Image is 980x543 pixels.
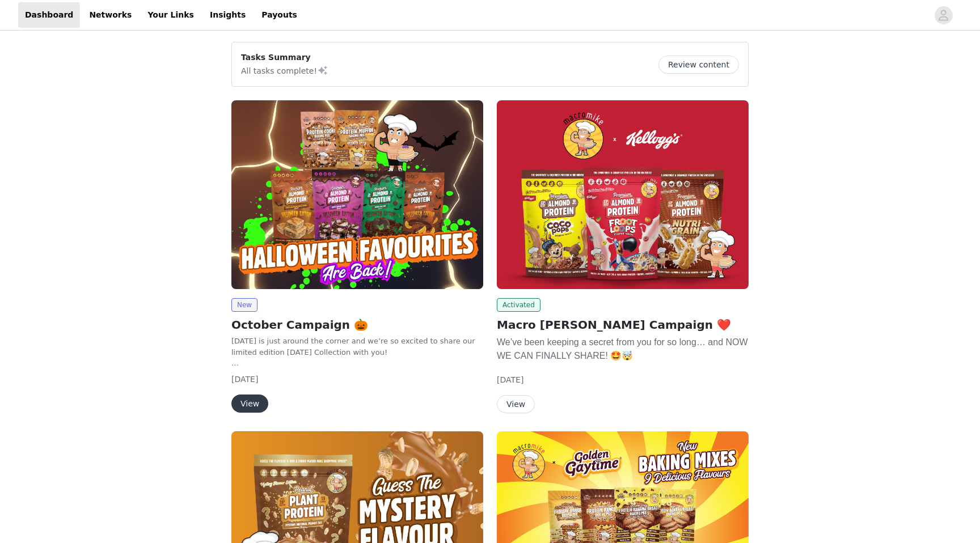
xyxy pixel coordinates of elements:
h2: Macro [PERSON_NAME] Campaign ❤️ [497,316,749,333]
button: Review content [658,56,739,74]
button: View [497,395,535,413]
span: Activated [497,298,540,312]
a: Payouts [255,2,304,28]
span: New [231,298,257,312]
a: Dashboard [18,2,80,28]
span: [DATE] [497,375,523,384]
a: View [497,400,535,409]
span: We’ve been keeping a secret from you for so long… and NOW WE CAN FINALLY SHARE! 🤩🤯 [497,337,748,360]
span: [DATE] [231,375,258,384]
span: [DATE] is just around the corner and we’re so excited to share our limited edition [DATE] Collect... [231,337,475,357]
a: Networks [82,2,138,28]
img: Macro Mike [231,100,483,289]
a: Insights [203,2,252,28]
div: avatar [938,6,949,24]
p: Tasks Summary [241,52,328,63]
img: Macro Mike [497,100,749,289]
a: Your Links [141,2,201,28]
p: All tasks complete! [241,63,328,77]
button: View [231,394,268,413]
h2: October Campaign 🎃 [231,316,483,333]
a: View [231,400,268,408]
